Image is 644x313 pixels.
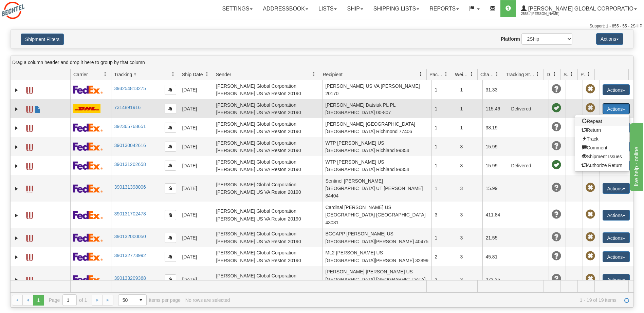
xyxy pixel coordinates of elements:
td: [PERSON_NAME] Global Corporation [PERSON_NAME] US VA Reston 20190 [213,99,322,118]
button: Copy to clipboard [165,142,176,152]
button: Actions [596,33,623,45]
td: 38.19 [482,118,508,137]
span: On time [552,160,561,170]
td: [DATE] [179,175,213,202]
span: Shipment Issues [564,71,569,78]
td: [PERSON_NAME] [PERSON_NAME] US [GEOGRAPHIC_DATA] [GEOGRAPHIC_DATA] 37923 [322,266,431,293]
a: Shipment Issues [575,152,629,161]
span: Delivery Status [547,71,552,78]
a: Track [575,134,629,143]
span: 2553 / [PERSON_NAME] [521,11,572,17]
td: 115.46 [482,99,508,118]
td: 15.99 [482,137,508,156]
a: Reports [424,0,464,17]
td: 45.81 [482,247,508,266]
td: 31.33 [482,80,508,99]
a: 390131702478 [114,211,146,216]
td: 1 [431,80,457,99]
td: [DATE] [179,266,213,293]
a: Recipient filter column settings [415,68,426,80]
td: WTP [PERSON_NAME] US [GEOGRAPHIC_DATA] Richland 99354 [322,156,431,175]
td: Delivered [508,156,549,175]
a: Expand [13,106,20,112]
a: Expand [13,125,20,131]
td: [PERSON_NAME] Global Corporation [PERSON_NAME] US VA Reston 20190 [213,80,322,99]
a: 390133209368 [114,275,146,281]
td: 411.84 [482,202,508,228]
a: 392365768651 [114,124,146,129]
span: Unknown [552,251,561,261]
span: Page 1 [33,295,44,306]
span: Page sizes drop down [118,294,147,306]
button: Actions [603,210,630,221]
td: 1 [431,175,457,202]
span: Unknown [552,122,561,132]
span: 50 [123,297,131,304]
a: Ship Date filter column settings [201,68,213,80]
td: ML2 [PERSON_NAME] US [GEOGRAPHIC_DATA][PERSON_NAME] 32899 [322,247,431,266]
img: 2 - FedEx Express® [73,123,103,132]
button: Copy to clipboard [165,104,176,114]
span: Pickup Not Assigned [586,84,595,94]
span: Pickup Not Assigned [586,103,595,113]
input: Page 1 [63,295,76,306]
a: Packages filter column settings [440,68,452,80]
td: [DATE] [179,99,213,118]
td: 1 [457,80,482,99]
button: Actions [603,103,630,114]
a: Expand [13,163,20,169]
img: 2 - FedEx Express® [73,161,103,170]
a: Tracking # filter column settings [167,68,179,80]
img: 2 - FedEx Express® [73,85,103,94]
td: 3 [457,247,482,266]
a: Return [575,126,629,134]
a: Expand [13,254,20,260]
span: Tracking Status [506,71,535,78]
span: items per page [118,294,181,306]
a: Shipping lists [368,0,424,17]
a: Label [26,160,33,171]
a: Shipment Issues filter column settings [566,68,577,80]
td: [DATE] [179,202,213,228]
a: Label [26,232,33,243]
a: Sender filter column settings [308,68,320,80]
a: Comment [575,143,629,152]
button: Actions [603,84,630,95]
a: Weight filter column settings [466,68,477,80]
span: Carrier [73,71,88,78]
a: Label [26,103,33,114]
td: 15.99 [482,175,508,202]
span: Packages [429,71,444,78]
a: Addressbook [258,0,313,17]
a: Commercial Invoice [34,103,41,114]
button: Copy to clipboard [165,252,176,262]
button: Copy to clipboard [165,123,176,133]
a: Settings [217,0,258,17]
span: Unknown [552,232,561,242]
span: 1 - 19 of 19 items [235,297,617,303]
div: live help - online [5,4,63,12]
a: Expand [13,235,20,242]
td: 3 [457,202,482,228]
td: 1 [431,228,457,247]
td: 3 [457,137,482,156]
td: 1 [431,137,457,156]
a: Label [26,141,33,152]
a: 390131398006 [114,184,146,190]
a: Delivery Status filter column settings [549,68,560,80]
a: 390131202658 [114,162,146,167]
td: [PERSON_NAME] US VA [PERSON_NAME] 20170 [322,80,431,99]
td: Cardinal [PERSON_NAME] US [GEOGRAPHIC_DATA] [GEOGRAPHIC_DATA] 43031 [322,202,431,228]
img: 2 - FedEx Express® [73,275,103,284]
td: [DATE] [179,247,213,266]
span: Weight [455,71,469,78]
div: No rows are selected [185,297,230,303]
td: [PERSON_NAME] Global Corporation [PERSON_NAME] US VA Reston 20190 [213,137,322,156]
a: Label [26,209,33,220]
td: 1 [431,118,457,137]
img: logo2553.jpg [2,2,24,19]
span: Unknown [552,274,561,284]
td: [PERSON_NAME] Global Corporation [PERSON_NAME] US VA Reston 20190 [213,175,322,202]
span: Pickup Status [581,71,586,78]
a: Label [26,122,33,133]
